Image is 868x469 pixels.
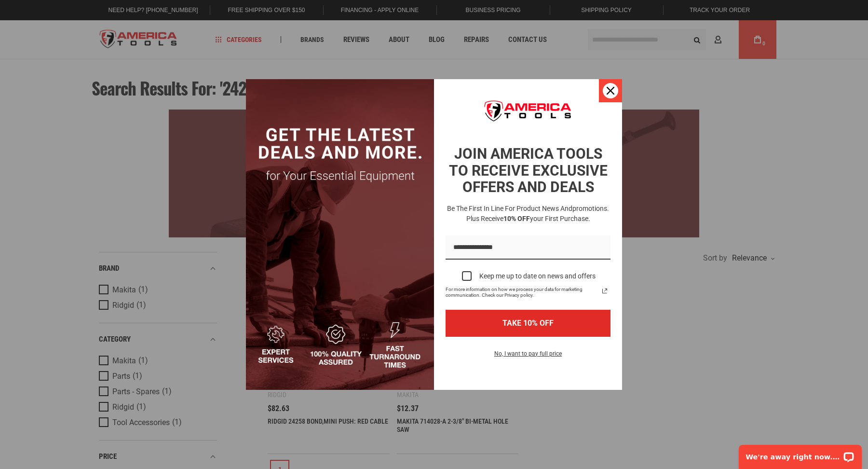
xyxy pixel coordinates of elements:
button: No, I want to pay full price [487,348,570,365]
div: Keep me up to date on news and offers [479,272,596,280]
button: Close [599,79,622,102]
strong: JOIN AMERICA TOOLS TO RECEIVE EXCLUSIVE OFFERS AND DEALS [449,145,608,195]
strong: 10% OFF [503,215,530,222]
input: Email field [446,235,610,260]
svg: close icon [607,87,614,95]
span: For more information on how we process your data for marketing communication. Check our Privacy p... [446,287,599,298]
iframe: LiveChat chat widget [732,439,868,469]
button: TAKE 10% OFF [446,310,610,336]
h3: Be the first in line for product news and [444,204,612,224]
a: Read our Privacy Policy [599,285,610,297]
span: promotions. Plus receive your first purchase. [466,205,610,222]
svg: link icon [599,285,610,297]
